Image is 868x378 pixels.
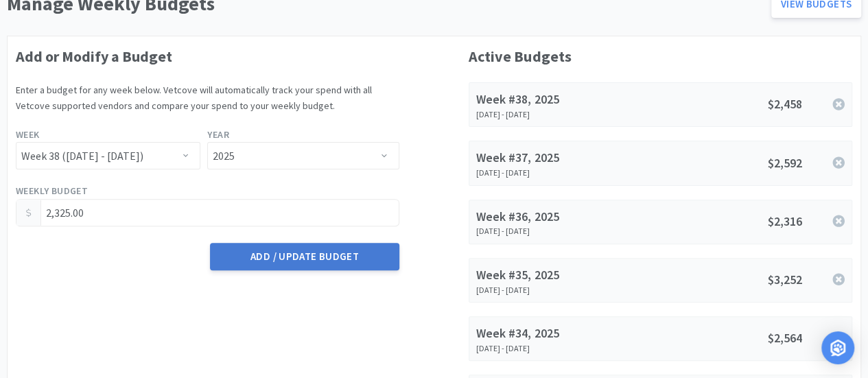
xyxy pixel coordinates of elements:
[16,183,88,198] label: Weekly Budget
[476,168,639,178] div: [DATE] - [DATE]
[476,148,639,168] div: Week #37, 2025
[16,47,172,66] strong: Add or Modify a Budget
[768,330,802,346] span: $2,564
[476,324,639,344] div: Week #34, 2025
[476,207,639,227] div: Week #36, 2025
[476,226,639,236] div: [DATE] - [DATE]
[476,344,639,353] div: [DATE] - [DATE]
[16,82,399,113] p: Enter a budget for any week below. Vetcove will automatically track your spend with all Vetcove s...
[768,96,802,112] span: $2,458
[16,127,40,142] label: Week
[476,110,639,119] div: [DATE] - [DATE]
[821,331,854,364] div: Open Intercom Messenger
[476,265,639,285] div: Week #35, 2025
[768,272,802,287] span: $3,252
[476,90,639,110] div: Week #38, 2025
[768,213,802,229] span: $2,316
[476,285,639,295] div: [DATE] - [DATE]
[207,127,229,142] label: Year
[768,155,802,171] span: $2,592
[210,243,399,270] button: Add / Update Budget
[469,47,571,66] strong: Active Budgets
